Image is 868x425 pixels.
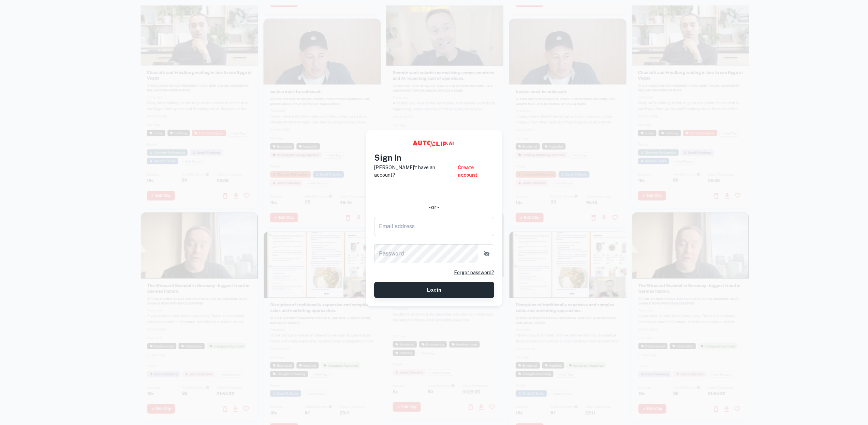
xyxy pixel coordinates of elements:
p: [PERSON_NAME]'t have an account? [374,164,457,179]
iframe: “使用 Google 账号登录”按钮 [371,184,497,199]
img: card6.webp [386,211,504,419]
button: Login [374,282,494,298]
h4: Sign In [374,151,494,164]
a: Create account [458,164,494,179]
a: Forgot password? [454,269,494,276]
div: - or - [374,203,494,211]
